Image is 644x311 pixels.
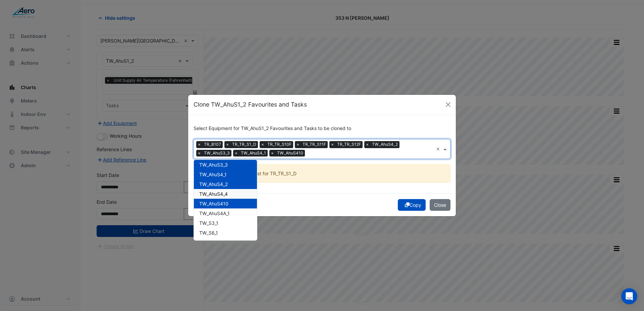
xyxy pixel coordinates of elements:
[199,210,230,216] span: TW_AhuS4A_1
[436,145,442,152] span: Clear
[230,141,258,148] span: TR_TR_S1_D
[224,141,230,148] span: ×
[364,141,370,148] span: ×
[199,220,218,226] span: TW_S3_1
[202,150,231,157] span: TW_AhuS3_3
[295,141,301,148] span: ×
[196,141,202,148] span: ×
[443,100,453,110] button: Close
[199,201,228,206] span: TW_AhuS410
[269,150,275,157] span: ×
[196,150,202,157] span: ×
[194,160,257,240] div: Options List
[621,288,637,304] div: Open Intercom Messenger
[199,181,228,187] span: TW_AhuS4_2
[370,141,399,148] span: TW_AhuS4_2
[199,191,228,197] span: TW_AhuS4_4
[275,150,305,157] span: TW_AhuS410
[199,162,228,168] span: TW_AhuS3_3
[329,141,335,148] span: ×
[194,126,450,131] h6: Select Equipment for TW_AhuS1_2 Favourites and Tasks to be cloned to
[398,199,426,211] button: Copy
[233,150,239,157] span: ×
[199,172,227,177] span: TW_AhuS4_1
[301,141,328,148] span: TR_TR_S11F
[239,150,268,157] span: TW_AhuS4_1
[202,141,223,148] span: TR_B107
[260,141,266,148] span: ×
[194,164,450,183] ngb-alert: No Favourites or Tasks exist for TR_TR_S1_D
[335,141,363,148] span: TR_TR_S12F
[266,141,293,148] span: TR_TR_S10F
[199,230,218,236] span: TW_S6_1
[430,199,450,211] button: Close
[194,100,307,109] h5: Clone TW_AhuS1_2 Favourites and Tasks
